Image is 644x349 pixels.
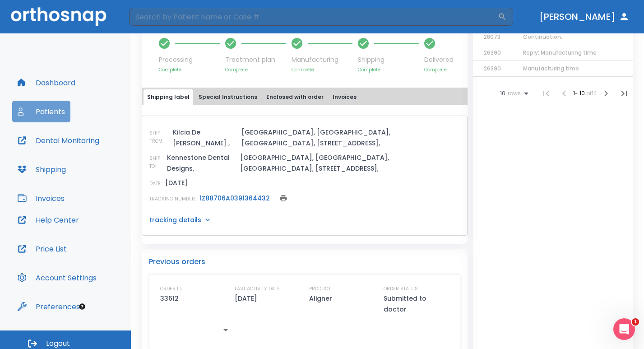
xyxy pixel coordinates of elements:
[144,89,466,105] div: tabs
[12,130,105,151] button: Dental Monitoring
[225,55,286,65] p: Treatment plan
[173,127,238,149] p: Kilcia De [PERSON_NAME] ,
[149,195,196,203] p: TRACKING NUMBER:
[159,66,220,73] p: Complete
[78,302,86,311] div: Tooltip anchor
[149,154,163,171] p: SHIP TO:
[160,293,179,304] p: 33612
[149,180,162,188] p: DATE:
[384,285,418,293] p: ORDER STATUS
[12,209,84,231] button: Help Center
[160,285,181,293] p: ORDER ID
[292,55,352,65] p: Manufacturing
[309,285,331,293] p: PRODUCT
[484,49,501,56] span: 26390
[12,158,71,180] button: Shipping
[424,66,454,73] p: Complete
[11,7,107,26] img: Orthosnap
[12,72,81,93] button: Dashboard
[523,49,597,56] span: Reply: Manufacturing time
[536,9,633,25] button: [PERSON_NAME]
[12,296,85,317] button: Preferences
[484,33,500,41] span: 28073
[573,89,586,97] span: 1 - 10
[12,101,70,122] button: Patients
[484,65,501,72] span: 26390
[384,293,449,315] p: Submitted to doctor
[613,318,635,340] iframe: Intercom live chat
[586,89,597,97] span: of 14
[12,238,72,260] button: Price List
[505,90,521,97] span: rows
[149,256,460,267] p: Previous orders
[144,89,193,105] button: Shipping label
[292,66,352,73] p: Complete
[12,187,70,209] button: Invoices
[329,89,360,105] button: Invoices
[263,89,327,105] button: Enclosed with order
[277,192,290,205] button: print
[241,127,460,149] p: [GEOGRAPHIC_DATA], [GEOGRAPHIC_DATA], [GEOGRAPHIC_DATA], [STREET_ADDRESS],
[358,55,419,65] p: Shipping
[165,177,188,188] p: [DATE]
[358,66,419,73] p: Complete
[12,267,102,289] button: Account Settings
[523,65,579,72] span: Manufacturing time
[195,89,261,105] button: Special Instructions
[235,293,257,304] p: [DATE]
[167,152,236,174] p: Kennestone Dental Designs,
[240,152,460,174] p: [GEOGRAPHIC_DATA], [GEOGRAPHIC_DATA], [GEOGRAPHIC_DATA], [STREET_ADDRESS],
[46,339,70,349] span: Logout
[199,194,270,203] a: 1Z88706A0391364432
[129,8,498,26] input: Search by Patient Name or Case #
[149,215,201,224] p: tracking details
[149,129,169,145] p: SHIP FROM:
[309,293,332,304] p: Aligner
[235,285,280,293] p: LAST ACTIVITY DATE
[159,55,220,65] p: Processing
[632,318,639,326] span: 1
[424,55,454,65] p: Delivered
[500,90,505,97] span: 10
[225,66,286,73] p: Complete
[523,33,562,41] span: Continuation.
